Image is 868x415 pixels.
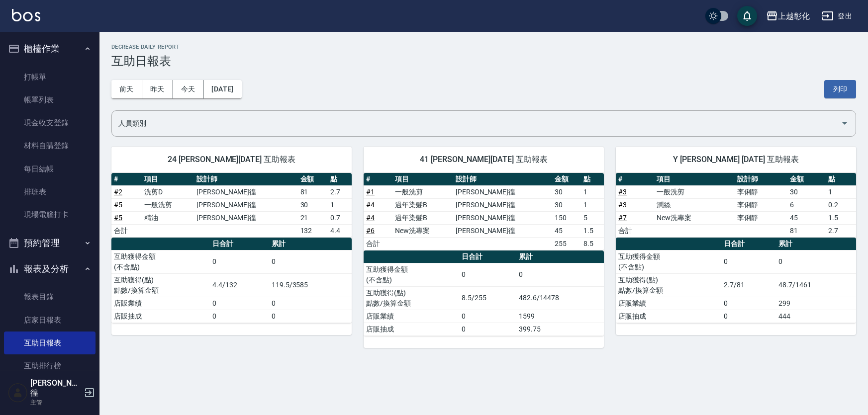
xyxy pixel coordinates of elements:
td: [PERSON_NAME]徨 [453,198,552,211]
td: 李俐靜 [735,211,787,224]
td: 0 [269,250,352,273]
td: 8.5 [581,237,604,250]
td: 合計 [616,224,654,237]
td: 444 [776,310,856,323]
td: 店販業績 [616,297,721,310]
td: 0 [210,297,269,310]
td: 潤絲 [654,198,735,211]
th: 累計 [269,238,352,250]
a: #4 [366,201,375,209]
td: 0 [721,250,776,273]
td: 李俐靜 [735,198,787,211]
td: 399.75 [516,323,604,335]
td: 1 [581,185,604,198]
div: 上越彰化 [778,10,810,22]
a: #1 [366,188,375,196]
td: 4.4/132 [210,273,269,297]
td: 洗剪D [142,185,194,198]
a: 互助日報表 [4,332,96,354]
td: 店販抽成 [616,310,721,323]
button: 昨天 [142,80,173,98]
td: 1 [581,198,604,211]
td: 30 [787,185,826,198]
td: 1599 [516,310,604,323]
th: 累計 [776,238,856,250]
span: 41 [PERSON_NAME][DATE] 互助報表 [376,155,592,165]
td: 255 [552,237,581,250]
td: 1 [328,198,352,211]
td: 132 [298,224,328,237]
td: 精油 [142,211,194,224]
img: Person [8,383,28,403]
td: 81 [298,185,328,198]
a: #6 [366,227,375,235]
th: 設計師 [194,173,298,186]
td: 0 [459,323,516,335]
th: 點 [581,173,604,186]
td: 李俐靜 [735,185,787,198]
td: 45 [552,224,581,237]
td: 互助獲得金額 (不含點) [364,263,459,286]
td: 482.6/14478 [516,286,604,310]
td: 30 [552,185,581,198]
th: 項目 [392,173,453,186]
th: # [111,173,142,186]
a: #7 [618,214,627,222]
td: 過年染髮B [392,198,453,211]
td: 互助獲得金額 (不含點) [111,250,210,273]
td: 店販業績 [364,310,459,323]
a: 每日結帳 [4,158,96,180]
a: 報表目錄 [4,285,96,308]
button: [DATE] [203,80,241,98]
button: 櫃檯作業 [4,36,96,62]
th: # [616,173,654,186]
table: a dense table [616,238,856,323]
button: 報表及分析 [4,256,96,282]
p: 主管 [30,398,81,407]
td: 1.5 [581,224,604,237]
button: 預約管理 [4,230,96,256]
a: 帳單列表 [4,88,96,111]
table: a dense table [111,238,352,323]
th: 項目 [142,173,194,186]
td: [PERSON_NAME]徨 [194,198,298,211]
td: [PERSON_NAME]徨 [453,185,552,198]
td: 0 [721,310,776,323]
th: 設計師 [453,173,552,186]
table: a dense table [111,173,352,238]
th: 項目 [654,173,735,186]
input: 人員名稱 [116,115,837,132]
td: 1 [826,185,856,198]
td: [PERSON_NAME]徨 [194,185,298,198]
td: 店販業績 [111,297,210,310]
a: 互助排行榜 [4,354,96,377]
td: 4.4 [328,224,352,237]
a: #5 [114,201,122,209]
th: 點 [826,173,856,186]
td: 合計 [111,224,142,237]
td: 互助獲得(點) 點數/換算金額 [364,286,459,310]
a: 現場電腦打卡 [4,203,96,226]
table: a dense table [364,250,604,336]
button: Open [837,115,853,131]
td: New洗專案 [392,224,453,237]
button: 前天 [111,80,142,98]
td: 299 [776,297,856,310]
th: # [364,173,392,186]
td: 過年染髮B [392,211,453,224]
span: 24 [PERSON_NAME][DATE] 互助報表 [123,155,340,165]
button: 今天 [173,80,204,98]
th: 金額 [787,173,826,186]
h3: 互助日報表 [111,54,856,68]
a: #3 [618,188,627,196]
th: 日合計 [210,238,269,250]
td: 店販抽成 [111,310,210,323]
th: 日合計 [459,250,516,263]
a: 打帳單 [4,66,96,88]
td: 8.5/255 [459,286,516,310]
th: 日合計 [721,238,776,250]
table: a dense table [616,173,856,238]
td: 21 [298,211,328,224]
td: 2.7 [328,185,352,198]
a: 現金收支登錄 [4,111,96,134]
